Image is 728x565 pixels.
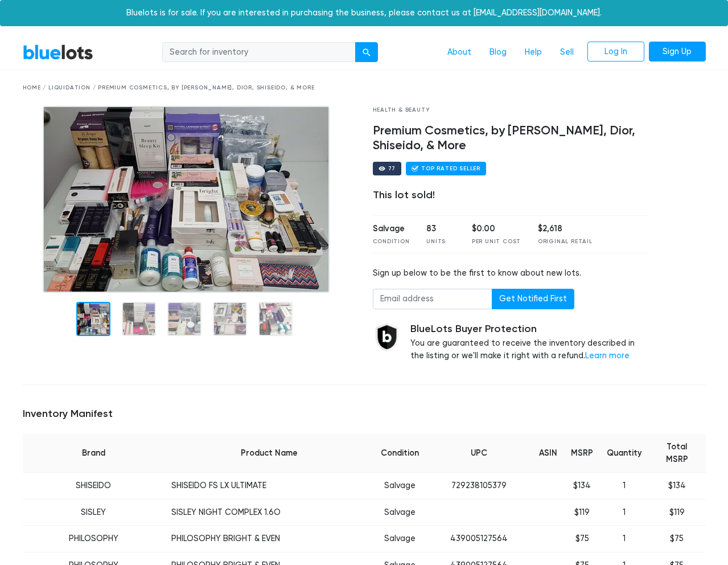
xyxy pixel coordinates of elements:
h5: BlueLots Buyer Protection [410,323,648,335]
a: Sign Up [649,42,706,62]
td: SHISEIDO [23,473,164,500]
a: Help [516,42,551,63]
th: MSRP [564,434,600,473]
th: Product Name [164,434,374,473]
td: 1 [600,526,648,552]
div: $2,618 [538,223,593,235]
td: Salvage [374,526,426,552]
td: SHISEIDO FS LX ULTIMATE [164,473,374,500]
div: Salvage [373,223,410,235]
button: Get Notified First [492,289,574,309]
h5: Inventory Manifest [23,408,706,420]
div: You are guaranteed to receive the inventory described in the listing or we'll make it right with ... [410,323,648,362]
th: Condition [374,434,426,473]
td: SISLEY [23,499,164,526]
td: $75 [564,526,600,552]
div: 77 [388,166,396,171]
a: BlueLots [23,44,93,60]
img: buyer_protection_shield-3b65640a83011c7d3ede35a8e5a80bfdfaa6a97447f0071c1475b91a4b0b3d01.png [373,323,401,351]
td: PHILOSOPHY BRIGHT & EVEN [164,526,374,552]
div: Condition [373,238,410,246]
td: 439005127564 [426,526,532,552]
td: SISLEY NIGHT COMPLEX 1.6O [164,499,374,526]
th: UPC [426,434,532,473]
a: Sell [551,42,583,63]
td: Salvage [374,473,426,500]
div: This lot sold! [373,189,648,202]
div: $0.00 [472,223,521,235]
a: Log In [587,42,644,62]
th: Quantity [600,434,648,473]
a: Learn more [585,351,630,361]
td: $119 [564,499,600,526]
td: PHILOSOPHY [23,526,164,552]
div: Units [426,238,455,246]
div: Original Retail [538,238,593,246]
td: $75 [648,526,705,552]
div: Home / Liquidation / Premium Cosmetics, by [PERSON_NAME], Dior, Shiseido, & More [23,84,706,92]
div: 83 [426,223,455,235]
td: $119 [648,499,705,526]
a: About [438,42,480,63]
td: 1 [600,499,648,526]
input: Email address [373,289,492,309]
th: ASIN [532,434,564,473]
div: Health & Beauty [373,106,648,114]
td: $134 [648,473,705,500]
div: Top Rated Seller [421,166,480,171]
h4: Premium Cosmetics, by [PERSON_NAME], Dior, Shiseido, & More [373,124,648,153]
td: $134 [564,473,600,500]
div: Per Unit Cost [472,238,521,246]
td: Salvage [374,499,426,526]
div: Sign up below to be the first to know about new lots. [373,267,648,280]
a: Blog [480,42,516,63]
td: 729238105379 [426,473,532,500]
th: Brand [23,434,164,473]
input: Search for inventory [162,42,356,63]
img: 629399eb-b687-4a23-9781-09d6a9163c8c-1563197566.jpg [43,106,330,293]
td: 1 [600,473,648,500]
th: Total MSRP [648,434,705,473]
